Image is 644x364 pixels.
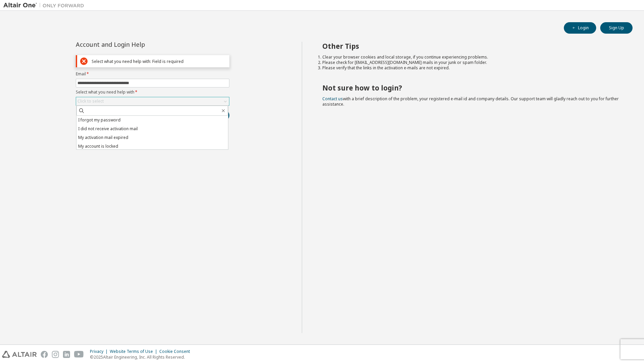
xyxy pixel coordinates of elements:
[600,22,633,34] button: Sign Up
[90,349,110,354] div: Privacy
[159,349,194,354] div: Cookie Consent
[92,59,226,64] div: Select what you need help with: Field is required
[322,60,621,65] li: Please check for [EMAIL_ADDRESS][DOMAIN_NAME] mails in your junk or spam folder.
[76,71,229,77] label: Email
[76,89,229,95] label: Select what you need help with
[41,351,48,358] img: facebook.svg
[322,65,621,71] li: Please verify that the links in the activation e-mails are not expired.
[76,97,229,105] div: Click to select
[77,99,104,104] div: Click to select
[322,96,619,107] span: with a brief description of the problem, your registered e-mail id and company details. Our suppo...
[3,2,88,9] img: Altair One
[76,116,228,124] li: I forgot my password
[322,54,621,60] li: Clear your browser cookies and local storage, if you continue experiencing problems.
[322,83,621,92] h2: Not sure how to login?
[322,96,343,102] a: Contact us
[76,42,199,47] div: Account and Login Help
[63,351,70,358] img: linkedin.svg
[90,354,194,360] p: © 2025 Altair Engineering, Inc. All Rights Reserved.
[74,351,84,358] img: youtube.svg
[110,349,159,354] div: Website Terms of Use
[322,42,621,50] h2: Other Tips
[2,351,37,358] img: altair_logo.svg
[564,22,596,34] button: Login
[52,351,59,358] img: instagram.svg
